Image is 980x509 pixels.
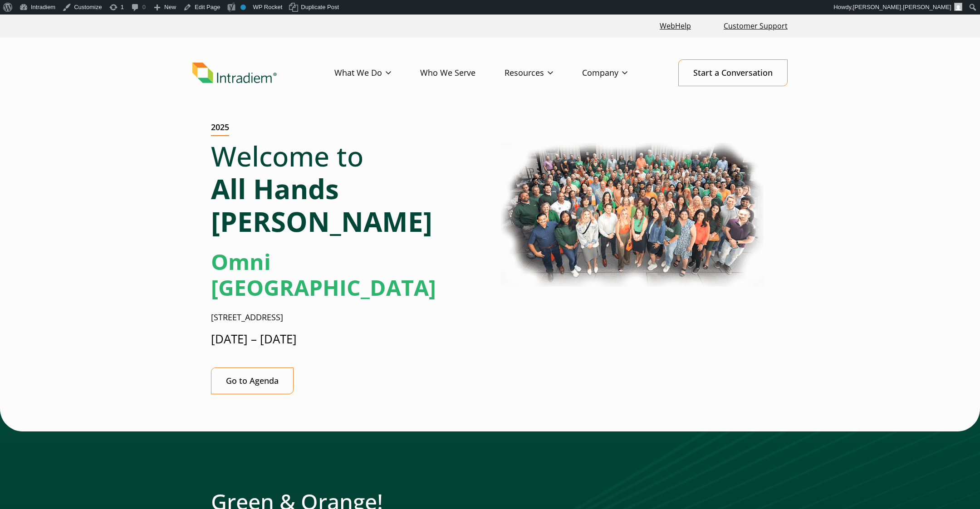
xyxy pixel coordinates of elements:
[192,63,277,83] img: Intradiem
[678,59,788,86] a: Start a Conversation
[853,4,951,10] span: [PERSON_NAME].[PERSON_NAME]
[720,16,791,36] a: Customer Support
[420,60,505,86] a: Who We Serve
[240,5,246,10] div: No index
[211,312,483,323] p: [STREET_ADDRESS]
[211,140,483,238] h1: Welcome to
[211,203,432,240] strong: [PERSON_NAME]
[211,170,339,207] strong: All Hands
[582,60,657,86] a: Company
[192,63,334,83] a: Link to homepage of Intradiem
[656,16,695,36] a: Link opens in a new window
[334,60,420,86] a: What We Do
[211,331,483,347] p: [DATE] – [DATE]
[211,367,294,394] a: Go to Agenda
[505,60,582,86] a: Resources
[211,122,229,136] h2: 2025
[211,247,436,303] strong: Omni [GEOGRAPHIC_DATA]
